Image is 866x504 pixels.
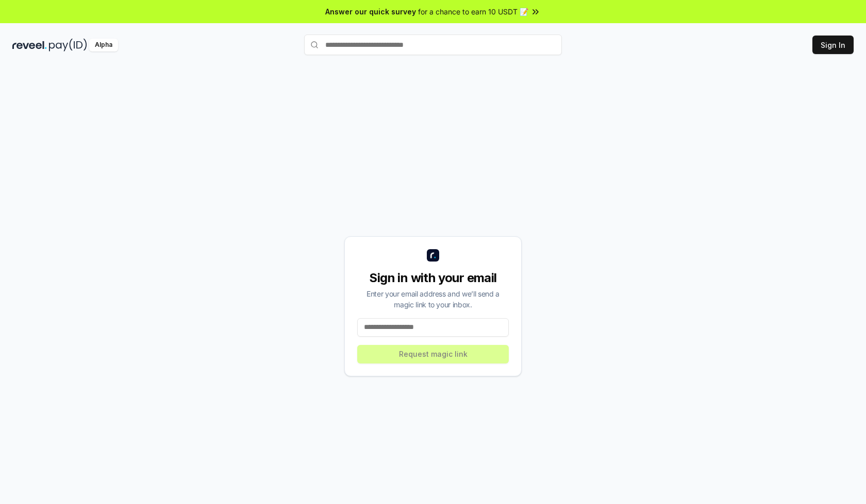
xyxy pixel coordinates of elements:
[357,288,509,310] div: Enter your email address and we’ll send a magic link to your inbox.
[325,6,416,17] span: Answer our quick survey
[812,36,854,54] button: Sign In
[418,6,528,17] span: for a chance to earn 10 USDT 📝
[357,270,509,286] div: Sign in with your email
[49,39,87,51] img: pay_id
[427,249,439,262] img: logo_small
[89,39,118,51] div: Alpha
[12,39,47,51] img: reveel_dark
